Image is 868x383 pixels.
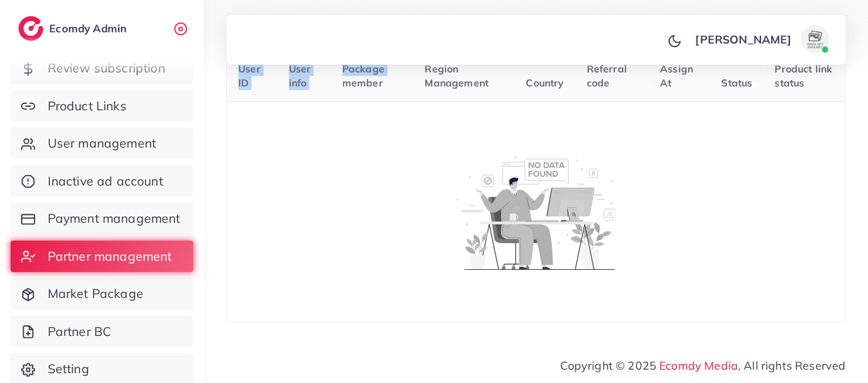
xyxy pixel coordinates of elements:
[11,202,193,235] a: Payment management
[526,77,564,89] span: Country
[49,22,130,35] h2: Ecomdy Admin
[48,209,181,228] span: Payment management
[11,278,193,310] a: Market Package
[687,25,834,53] a: [PERSON_NAME]avatar
[48,97,127,115] span: Product Links
[48,134,156,152] span: User management
[695,31,791,48] p: [PERSON_NAME]
[11,316,193,348] a: Partner BC
[801,25,829,53] img: avatar
[18,16,130,41] a: logoEcomdy Admin
[48,247,172,266] span: Partner management
[11,240,193,273] a: Partner management
[560,357,846,374] span: Copyright © 2025
[48,59,165,77] span: Review subscription
[11,52,193,84] a: Review subscription
[721,77,752,89] span: Status
[48,360,89,378] span: Setting
[738,357,846,374] span: , All rights Reserved
[11,127,193,160] a: User management
[456,155,616,270] img: No account
[18,16,44,41] img: logo
[48,285,143,303] span: Market Package
[11,90,193,122] a: Product Links
[48,172,163,190] span: Inactive ad account
[48,323,112,341] span: Partner BC
[11,165,193,197] a: Inactive ad account
[659,358,738,372] a: Ecomdy Media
